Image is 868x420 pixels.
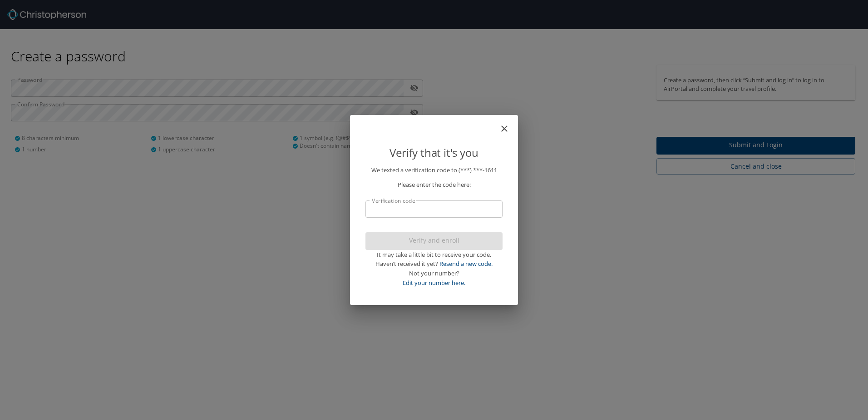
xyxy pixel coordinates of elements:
button: close [503,119,514,130]
div: Not your number? [365,269,503,278]
a: Resend a new code. [439,260,493,268]
p: Verify that it's you [365,144,503,161]
div: Haven’t received it yet? [365,259,503,269]
p: We texted a verification code to (***) ***- 1611 [365,165,503,175]
a: Edit your number here. [403,279,465,287]
p: Please enter the code here: [365,180,503,190]
div: It may take a little bit to receive your code. [365,250,503,260]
